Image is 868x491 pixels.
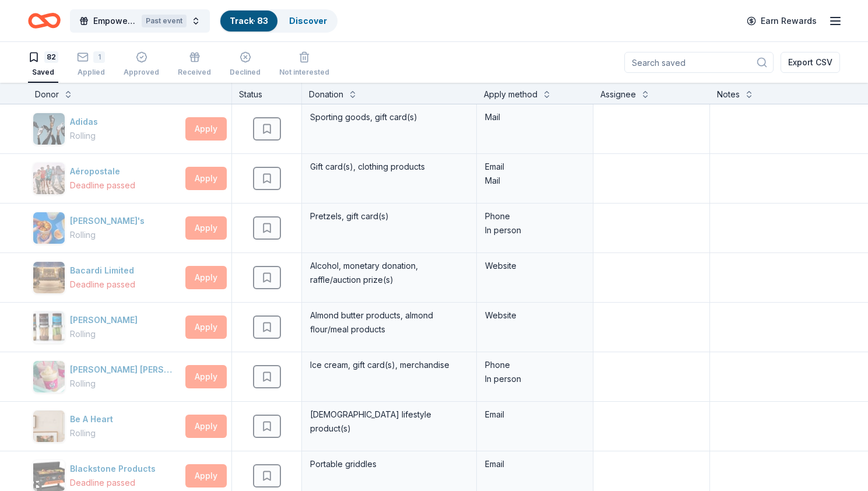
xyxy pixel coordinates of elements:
[309,357,469,373] div: Ice cream, gift card(s), merchandise
[178,47,211,83] button: Received
[309,456,469,472] div: Portable griddles
[124,68,159,77] div: Approved
[124,47,159,83] button: Approved
[77,68,105,77] div: Applied
[33,113,181,145] button: Image for AdidasAdidasRolling
[781,52,840,73] button: Export CSV
[279,68,329,77] div: Not interested
[33,410,181,443] button: Image for Be A HeartBe A HeartRolling
[485,110,585,124] div: Mail
[230,47,261,83] button: Declined
[230,16,268,26] a: Track· 83
[485,372,585,386] div: In person
[484,87,537,101] div: Apply method
[142,15,187,27] div: Past event
[485,223,585,237] div: In person
[309,307,469,338] div: Almond butter products, almond flour/meal products
[28,7,61,34] a: Home
[289,16,327,26] a: Discover
[279,47,329,83] button: Not interested
[33,261,181,294] button: Image for Bacardi LimitedBacardi LimitedDeadline passed
[33,212,181,244] button: Image for Auntie Anne's [PERSON_NAME]'sRolling
[485,209,585,223] div: Phone
[485,259,585,273] div: Website
[309,109,469,125] div: Sporting goods, gift card(s)
[485,358,585,372] div: Phone
[485,457,585,471] div: Email
[77,47,105,83] button: 1Applied
[178,68,211,77] div: Received
[35,87,59,101] div: Donor
[717,87,740,101] div: Notes
[28,68,58,77] div: Saved
[230,68,261,77] div: Declined
[309,406,469,437] div: [DEMOGRAPHIC_DATA] lifestyle product(s)
[232,83,302,104] div: Status
[624,52,774,73] input: Search saved
[485,308,585,322] div: Website
[33,360,181,393] button: Image for Baskin Robbins[PERSON_NAME] [PERSON_NAME]Rolling
[309,208,469,225] div: Pretzels, gift card(s)
[44,51,58,63] div: 82
[600,87,636,101] div: Assignee
[485,408,585,422] div: Email
[28,47,58,83] button: 82Saved
[70,9,210,33] button: Empower & Create CelebrationPast event
[93,14,137,28] span: Empower & Create Celebration
[309,159,469,175] div: Gift card(s), clothing products
[740,10,824,31] a: Earn Rewards
[485,174,585,188] div: Mail
[309,87,343,101] div: Donation
[219,9,338,33] button: Track· 83Discover
[33,311,181,343] button: Image for Barney Butter[PERSON_NAME]Rolling
[485,160,585,174] div: Email
[93,51,105,63] div: 1
[33,162,181,195] button: Image for AéropostaleAéropostaleDeadline passed
[309,258,469,288] div: Alcohol, monetary donation, raffle/auction prize(s)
